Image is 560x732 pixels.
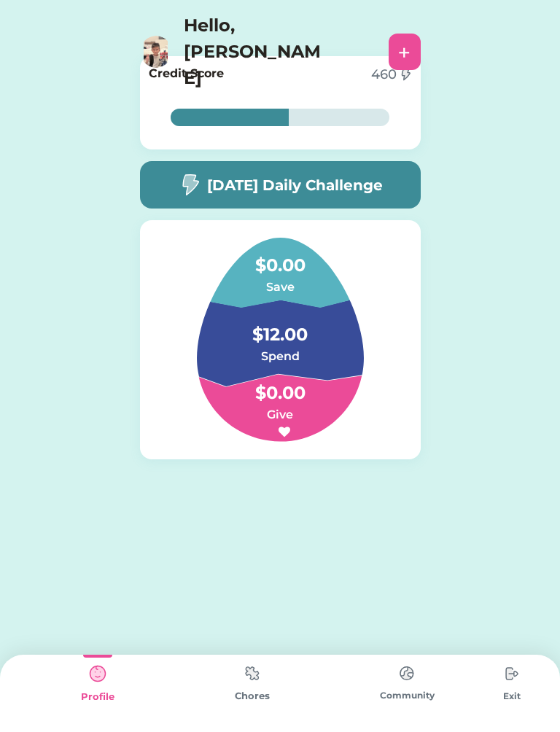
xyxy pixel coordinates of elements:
img: yH5BAEAAAAALAAAAAABAAEAAAIBRAA7 [261,93,308,141]
img: type%3Dchores%2C%20state%3Ddefault.svg [392,659,421,688]
h5: [DATE] Daily Challenge [207,174,383,196]
div: Community [330,689,484,702]
h6: Save [207,279,353,296]
img: type%3Dchores%2C%20state%3Ddefault.svg [238,659,267,688]
img: type%3Dkids%2C%20state%3Dselected.svg [83,659,112,688]
img: Group%201.svg [162,238,399,442]
h6: Give [207,406,353,424]
h6: Spend [207,348,353,365]
div: Chores [175,689,330,704]
div: Profile [20,690,175,704]
h4: $12.00 [207,307,353,348]
h4: $0.00 [207,365,353,406]
div: + [398,41,411,63]
img: image-flash-1--flash-power-connect-charge-electricity-lightning.svg [178,174,201,196]
div: Exit [484,690,540,703]
img: type%3Dchores%2C%20state%3Ddefault.svg [497,659,526,688]
img: https%3A%2F%2F1dfc823d71cc564f25c7cc035732a2d8.cdn.bubble.io%2Ff1738643912172x984663273699984800%... [140,36,172,68]
h4: Hello, [PERSON_NAME] [184,12,330,91]
h4: $0.00 [207,238,353,279]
